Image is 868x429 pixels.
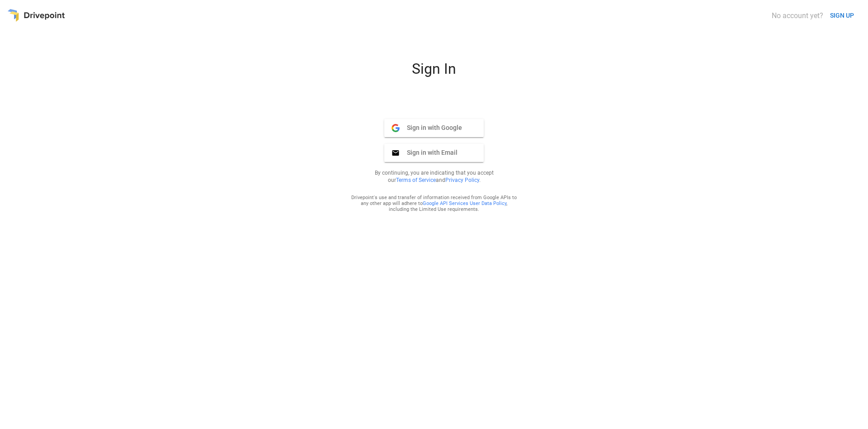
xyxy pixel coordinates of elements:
[363,169,505,184] p: By continuing, you are indicating that you accept our and .
[772,11,823,20] div: No account yet?
[423,200,506,206] a: Google API Services User Data Policy
[400,124,462,132] span: Sign in with Google
[445,177,479,183] a: Privacy Policy
[400,148,458,157] span: Sign in with Email
[384,119,484,137] button: Sign in with Google
[351,195,517,212] div: Drivepoint's use and transfer of information received from Google APIs to any other app will adhe...
[384,144,484,162] button: Sign in with Email
[826,7,858,24] button: SIGN UP
[325,60,542,85] div: Sign In
[396,177,436,183] a: Terms of Service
